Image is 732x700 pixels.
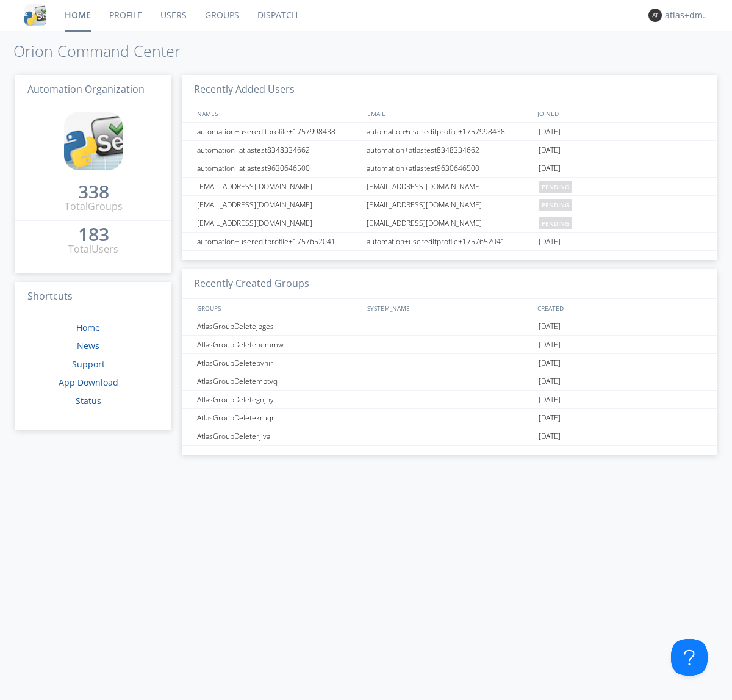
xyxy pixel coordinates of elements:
div: CREATED [534,299,705,317]
span: [DATE] [539,336,561,354]
div: GROUPS [194,299,361,317]
span: [DATE] [539,372,561,391]
a: Support [72,358,105,370]
span: [DATE] [539,159,561,178]
a: [EMAIL_ADDRESS][DOMAIN_NAME][EMAIL_ADDRESS][DOMAIN_NAME]pending [182,196,717,214]
span: [DATE] [539,123,561,141]
div: AtlasGroupDeleterjiva [194,427,363,445]
a: 183 [78,228,109,242]
div: AtlasGroupDeletekruqr [194,409,363,427]
div: AtlasGroupDeletembtvq [194,372,363,390]
a: [EMAIL_ADDRESS][DOMAIN_NAME][EMAIL_ADDRESS][DOMAIN_NAME]pending [182,178,717,196]
div: SYSTEM_NAME [364,299,534,317]
div: [EMAIL_ADDRESS][DOMAIN_NAME] [364,196,536,214]
div: [EMAIL_ADDRESS][DOMAIN_NAME] [194,196,363,214]
a: automation+atlastest8348334662automation+atlastest8348334662[DATE] [182,141,717,159]
h3: Shortcuts [15,282,171,312]
a: automation+atlastest9630646500automation+atlastest9630646500[DATE] [182,159,717,178]
span: pending [539,199,572,211]
a: AtlasGroupDeletembtvq[DATE] [182,372,717,391]
a: App Download [59,377,118,388]
a: AtlasGroupDeletejbges[DATE] [182,317,717,336]
div: automation+atlastest9630646500 [364,159,536,177]
div: NAMES [194,104,361,122]
div: Total Users [68,242,118,256]
div: Total Groups [65,200,123,214]
span: [DATE] [539,391,561,409]
h3: Recently Added Users [182,75,717,105]
span: [DATE] [539,317,561,336]
a: AtlasGroupDeletegnjhy[DATE] [182,391,717,409]
iframe: Toggle Customer Support [671,639,708,676]
a: automation+usereditprofile+1757652041automation+usereditprofile+1757652041[DATE] [182,233,717,251]
a: AtlasGroupDeleterjiva[DATE] [182,427,717,446]
div: AtlasGroupDeletenemmw [194,336,363,353]
div: automation+usereditprofile+1757652041 [194,233,363,250]
div: automation+usereditprofile+1757998438 [194,123,363,140]
span: pending [539,217,572,229]
div: automation+atlastest9630646500 [194,159,363,177]
div: [EMAIL_ADDRESS][DOMAIN_NAME] [364,214,536,232]
div: automation+usereditprofile+1757998438 [364,123,536,140]
a: 338 [78,186,109,200]
div: AtlasGroupDeletepynir [194,354,363,372]
a: Status [76,395,101,406]
img: cddb5a64eb264b2086981ab96f4c1ba7 [64,112,123,170]
div: 183 [78,228,109,240]
h3: Recently Created Groups [182,269,717,299]
span: [DATE] [539,409,561,427]
a: News [77,340,99,352]
a: AtlasGroupDeletepynir[DATE] [182,354,717,372]
div: automation+atlastest8348334662 [194,141,363,159]
img: cddb5a64eb264b2086981ab96f4c1ba7 [24,4,46,26]
div: JOINED [534,104,705,122]
img: 373638.png [648,9,662,22]
div: [EMAIL_ADDRESS][DOMAIN_NAME] [194,178,363,195]
a: AtlasGroupDeletenemmw[DATE] [182,336,717,354]
div: atlas+dm+only+lead [665,9,711,21]
span: Automation Organization [27,82,145,96]
div: 338 [78,186,109,198]
span: pending [539,181,572,193]
a: Home [76,322,100,333]
a: automation+usereditprofile+1757998438automation+usereditprofile+1757998438[DATE] [182,123,717,141]
span: [DATE] [539,141,561,159]
span: [DATE] [539,427,561,446]
span: [DATE] [539,354,561,372]
div: AtlasGroupDeletejbges [194,317,363,335]
div: automation+atlastest8348334662 [364,141,536,159]
a: [EMAIL_ADDRESS][DOMAIN_NAME][EMAIL_ADDRESS][DOMAIN_NAME]pending [182,214,717,233]
div: [EMAIL_ADDRESS][DOMAIN_NAME] [364,178,536,195]
div: AtlasGroupDeletegnjhy [194,391,363,408]
a: AtlasGroupDeletekruqr[DATE] [182,409,717,427]
div: [EMAIL_ADDRESS][DOMAIN_NAME] [194,214,363,232]
div: automation+usereditprofile+1757652041 [364,233,536,250]
span: [DATE] [539,233,561,251]
div: EMAIL [364,104,534,122]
